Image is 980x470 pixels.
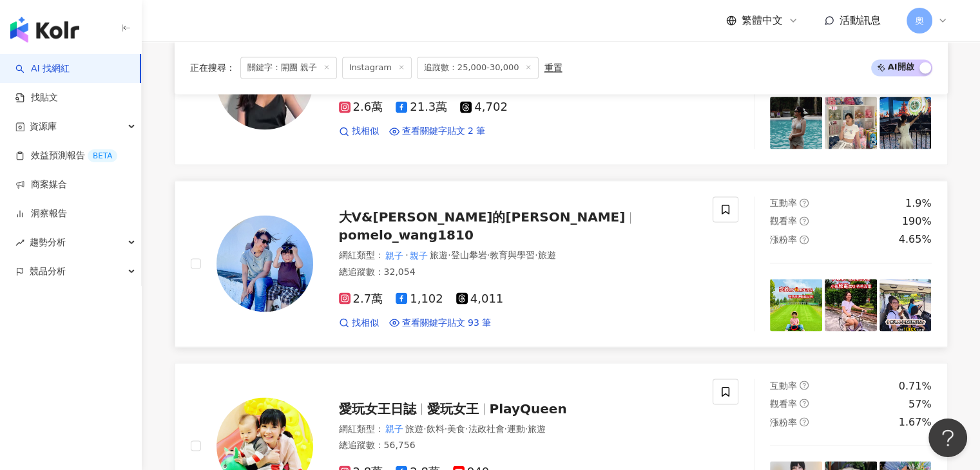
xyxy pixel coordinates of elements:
span: · [423,423,426,433]
a: 效益預測報告BETA [15,149,117,162]
div: 1.9% [905,196,932,211]
span: question-circle [800,198,809,207]
div: 190% [902,214,932,229]
a: KOL Avatar大V&[PERSON_NAME]的[PERSON_NAME]pomelo_wang1810網紅類型：親子·親子旅遊·登山攀岩·教育與學習·旅遊總追蹤數：32,0542.7萬1... [175,180,948,347]
span: · [448,250,450,260]
span: · [504,423,506,433]
span: · [405,250,408,260]
img: post-image [770,97,822,149]
span: 查看關鍵字貼文 2 筆 [402,125,486,138]
a: 商案媒合 [15,178,67,191]
a: 找相似 [339,125,379,138]
img: post-image [879,97,932,149]
span: 4,702 [460,100,508,114]
a: 找貼文 [15,91,58,104]
a: 查看關鍵字貼文 93 筆 [389,316,492,329]
iframe: Help Scout Beacon - Open [928,418,967,457]
span: 旅遊 [405,423,423,433]
span: 愛玩女王 [427,400,479,416]
span: 互動率 [770,198,797,208]
span: 大V&[PERSON_NAME]的[PERSON_NAME] [339,209,626,225]
span: 趨勢分析 [30,228,66,257]
div: 總追蹤數 ： 56,756 [339,438,698,451]
span: 旅遊 [528,423,546,433]
mark: 親子 [408,249,430,263]
span: · [525,423,528,433]
span: PlayQueen [490,400,567,416]
span: 找相似 [352,316,379,329]
div: 4.65% [899,232,932,247]
div: 網紅類型 ： [339,422,698,435]
span: · [465,423,468,433]
a: 洞察報告 [15,207,67,220]
span: 活動訊息 [840,14,881,26]
span: 正在搜尋 ： [190,62,235,73]
div: 重置 [544,62,562,73]
span: 2.7萬 [339,292,383,305]
span: 追蹤數：25,000-30,000 [417,57,539,79]
a: 找相似 [339,316,379,329]
span: 美食 [447,423,465,433]
span: 繁體中文 [742,14,783,28]
span: 愛玩女王日誌 [339,400,416,416]
span: question-circle [800,235,809,244]
span: 互動率 [770,380,797,390]
span: 21.3萬 [396,100,447,114]
span: 運動 [507,423,525,433]
span: 競品分析 [30,257,66,286]
span: 漲粉率 [770,234,797,245]
span: 2.6萬 [339,100,383,114]
div: 網紅類型 ： [339,249,698,262]
span: pomelo_wang1810 [339,227,474,243]
span: 1,102 [396,292,443,305]
div: 57% [908,397,932,411]
span: question-circle [800,417,809,426]
span: 奧 [915,14,924,28]
span: 漲粉率 [770,417,797,427]
span: 旅遊 [538,250,556,260]
span: 查看關鍵字貼文 93 筆 [402,316,492,329]
span: 觀看率 [770,216,797,226]
span: question-circle [800,216,809,225]
a: 查看關鍵字貼文 2 筆 [389,125,486,138]
span: 4,011 [456,292,504,305]
div: 1.67% [899,415,932,429]
a: searchAI 找網紅 [15,62,70,75]
span: 旅遊 [430,250,448,260]
span: question-circle [800,399,809,408]
span: Instagram [342,57,412,79]
img: post-image [825,279,877,331]
span: 關鍵字：開團 親子 [240,57,337,79]
span: · [445,423,447,433]
span: 登山攀岩 [451,250,487,260]
img: post-image [825,97,877,149]
span: 法政社會 [468,423,504,433]
span: · [487,250,490,260]
img: post-image [770,279,822,331]
mark: 親子 [384,422,406,436]
span: · [535,250,537,260]
div: 總追蹤數 ： 32,054 [339,265,698,278]
span: 教育與學習 [490,250,535,260]
img: KOL Avatar [216,215,313,312]
span: rise [15,238,24,247]
mark: 親子 [384,249,406,263]
span: 飲料 [427,423,445,433]
span: 找相似 [352,125,379,138]
span: 觀看率 [770,398,797,408]
div: 0.71% [899,379,932,393]
span: 資源庫 [30,112,57,141]
span: question-circle [800,381,809,390]
img: logo [10,17,79,42]
img: post-image [879,279,932,331]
